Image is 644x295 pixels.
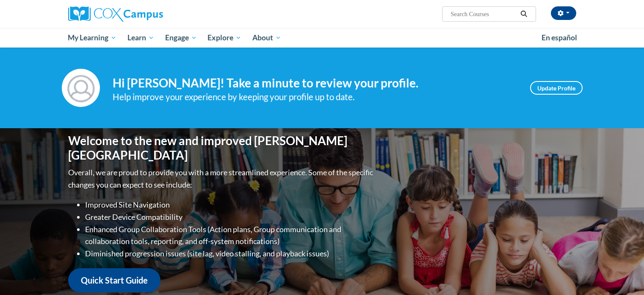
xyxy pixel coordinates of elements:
[85,199,375,211] li: Improved Site Navigation
[450,9,517,19] input: Search Courses
[62,69,100,107] img: Profile Image
[536,29,583,47] a: En español
[55,28,589,48] div: Main menu
[202,28,247,48] a: Explore
[165,33,197,43] span: Engage
[127,33,154,43] span: Learn
[207,33,241,43] span: Explore
[517,9,530,19] button: Search
[63,28,122,48] a: My Learning
[68,268,160,292] a: Quick Start Guide
[113,76,517,90] h4: Hi [PERSON_NAME]! Take a minute to review your profile.
[68,134,375,162] h1: Welcome to the new and improved [PERSON_NAME][GEOGRAPHIC_DATA]
[252,33,281,43] span: About
[85,211,375,223] li: Greater Device Compatibility
[160,28,202,48] a: Engage
[85,223,375,248] li: Enhanced Group Collaboration Tools (Action plans, Group communication and collaboration tools, re...
[68,33,116,43] span: My Learning
[68,166,375,191] p: Overall, we are proud to provide you with a more streamlined experience. Some of the specific cha...
[122,28,160,48] a: Learn
[530,81,583,95] a: Update Profile
[542,33,577,42] span: En español
[551,6,576,20] button: Account Settings
[68,6,229,22] a: Cox Campus
[247,28,287,48] a: About
[113,90,517,104] div: Help improve your experience by keeping your profile up to date.
[68,6,163,22] img: Cox Campus
[85,247,375,260] li: Diminished progression issues (site lag, video stalling, and playback issues)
